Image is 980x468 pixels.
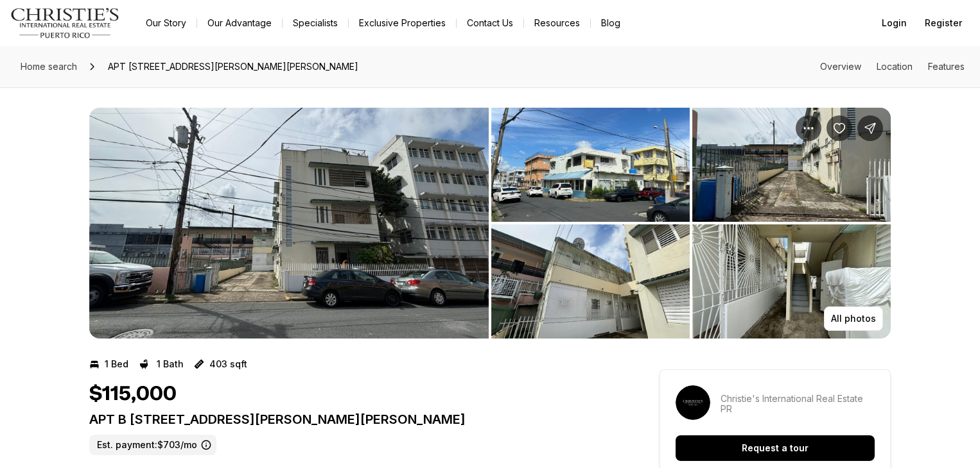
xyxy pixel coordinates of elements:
[89,108,489,338] li: 1 of 5
[857,115,883,141] button: Share Property: APT B 2 DOMINGO CABRERA 112 #1
[831,313,876,324] p: All photos
[157,359,184,369] p: 1 Bath
[21,61,77,72] span: Home search
[457,14,523,32] button: Contact Us
[877,61,913,72] a: Skip to: Location
[676,435,875,461] button: Request a tour
[591,14,631,32] a: Blog
[491,108,891,338] li: 2 of 5
[827,115,852,141] button: Save Property: APT B 2 DOMINGO CABRERA 112 #1
[89,108,891,338] div: Listing Photos
[89,382,177,406] h1: $115,000
[925,18,962,28] span: Register
[349,14,456,32] a: Exclusive Properties
[820,62,965,72] nav: Page section menu
[491,108,690,222] button: View image gallery
[820,61,861,72] a: Skip to: Overview
[692,224,891,338] button: View image gallery
[917,10,970,36] button: Register
[89,435,216,455] label: Est. payment: $703/mo
[824,306,883,331] button: All photos
[283,14,348,32] a: Specialists
[136,14,197,32] a: Our Story
[742,443,809,453] p: Request a tour
[882,18,907,28] span: Login
[197,14,282,32] a: Our Advantage
[103,56,363,77] span: APT [STREET_ADDRESS][PERSON_NAME][PERSON_NAME]
[491,224,690,338] button: View image gallery
[796,115,821,141] button: Property options
[721,394,875,414] p: Christie's International Real Estate PR
[692,108,891,222] button: View image gallery
[209,359,247,369] p: 403 sqft
[105,359,128,369] p: 1 Bed
[89,412,613,427] p: APT B [STREET_ADDRESS][PERSON_NAME][PERSON_NAME]
[524,14,590,32] a: Resources
[928,61,965,72] a: Skip to: Features
[10,8,120,38] img: logo
[89,108,489,338] button: View image gallery
[874,10,914,36] button: Login
[15,56,82,77] a: Home search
